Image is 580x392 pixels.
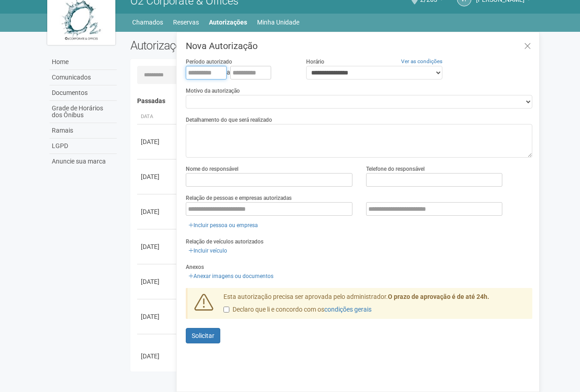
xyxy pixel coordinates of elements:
[186,238,263,246] label: Relação de veículos autorizados
[50,139,117,154] a: LGPD
[186,328,220,343] button: Solicitar
[50,154,117,169] a: Anuncie sua marca
[50,85,117,101] a: Documentos
[141,242,174,251] div: [DATE]
[186,165,238,173] label: Nome do responsável
[141,207,174,216] div: [DATE]
[186,116,272,124] label: Detalhamento do que será realizado
[141,352,174,361] div: [DATE]
[306,58,324,66] label: Horário
[209,16,247,29] a: Autorizações
[132,16,163,29] a: Chamados
[130,39,325,52] h2: Autorizações
[366,165,425,173] label: Telefone do responsável
[137,98,526,104] h4: Passadas
[192,332,214,339] span: Solicitar
[186,87,240,95] label: Motivo da autorização
[223,307,229,313] input: Declaro que li e concordo com oscondições gerais
[186,66,292,79] div: a
[186,246,230,256] a: Incluir veículo
[50,70,117,85] a: Comunicados
[141,137,174,146] div: [DATE]
[50,123,117,139] a: Ramais
[137,109,178,124] th: Data
[388,293,489,300] strong: O prazo de aprovação é de até 24h.
[186,271,276,281] a: Anexar imagens ou documentos
[186,58,232,66] label: Período autorizado
[173,16,199,29] a: Reservas
[50,55,117,70] a: Home
[50,101,117,123] a: Grade de Horários dos Ônibus
[223,305,372,314] label: Declaro que li e concordo com os
[186,41,532,50] h3: Nova Autorização
[141,172,174,181] div: [DATE]
[141,312,174,321] div: [DATE]
[217,293,533,319] div: Esta autorização precisa ser aprovada pelo administrador.
[186,194,292,202] label: Relação de pessoas e empresas autorizadas
[186,220,261,230] a: Incluir pessoa ou empresa
[141,277,174,286] div: [DATE]
[186,263,204,271] label: Anexos
[401,58,442,65] a: Ver as condições
[257,16,299,29] a: Minha Unidade
[324,306,372,313] a: condições gerais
